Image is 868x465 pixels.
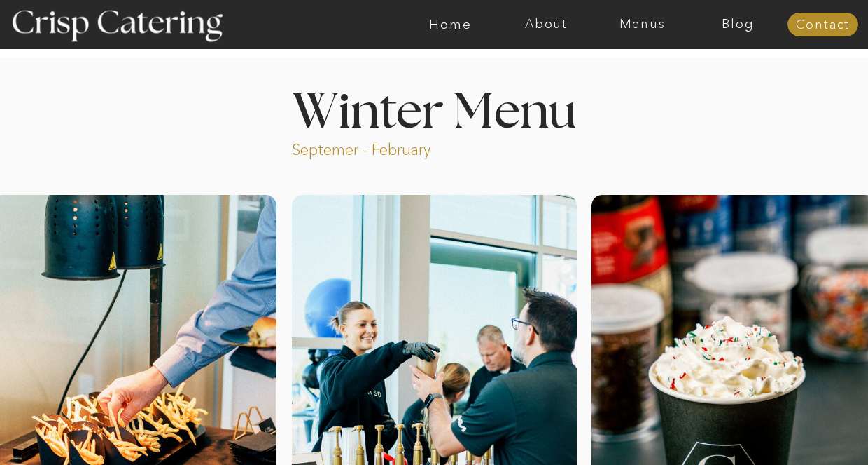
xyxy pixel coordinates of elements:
a: Menus [594,18,690,32]
p: Septemer - February [292,140,484,156]
a: About [498,18,594,32]
iframe: podium webchat widget bubble [728,395,868,465]
h1: Winter Menu [239,88,629,130]
a: Blog [690,18,786,32]
a: Home [402,18,498,32]
a: Contact [787,18,858,32]
iframe: podium webchat widget prompt [630,244,868,412]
